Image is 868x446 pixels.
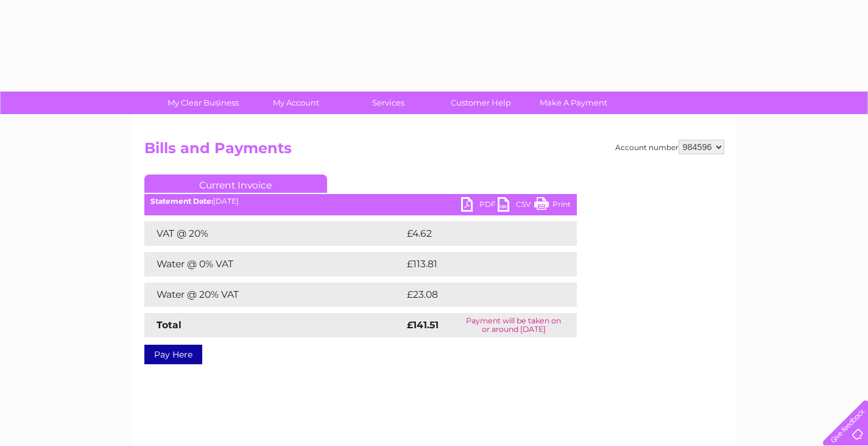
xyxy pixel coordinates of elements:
td: £4.62 [404,221,548,246]
a: My Account [245,92,346,114]
div: [DATE] [144,197,577,206]
a: Make A Payment [523,92,624,114]
td: £113.81 [404,252,552,276]
a: PDF [461,197,498,215]
strong: Total [157,319,182,331]
td: VAT @ 20% [144,221,404,246]
b: Statement Date: [150,196,213,206]
a: CSV [498,197,534,215]
a: Print [534,197,571,215]
a: Customer Help [431,92,531,114]
div: Account number [615,140,724,154]
a: My Clear Business [153,92,253,114]
td: £23.08 [404,282,552,307]
strong: £141.51 [407,319,439,331]
a: Current Invoice [144,174,327,193]
a: Services [338,92,439,114]
td: Water @ 0% VAT [144,252,404,276]
a: Pay Here [144,345,202,364]
td: Payment will be taken on or around [DATE] [451,313,577,337]
h2: Bills and Payments [144,140,724,163]
td: Water @ 20% VAT [144,282,404,307]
